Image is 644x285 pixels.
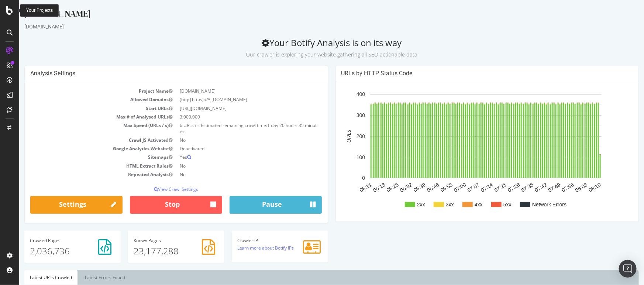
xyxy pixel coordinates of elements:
a: Learn more about Botify IPs [218,245,275,251]
text: 06:39 [393,182,407,193]
td: HTML Extract Rules [11,162,157,170]
text: 06:25 [366,182,380,193]
h4: Pages Crawled [11,238,96,243]
text: 2xx [398,202,406,207]
text: 07:28 [488,182,502,193]
td: 3,000,000 [157,113,303,121]
text: 07:42 [514,182,529,193]
text: 07:00 [434,182,448,193]
h4: Analysis Settings [11,70,303,77]
td: Max Speed (URLs / s) [11,121,157,136]
td: Max # of Analysed URLs [11,113,157,121]
text: 06:18 [353,182,367,193]
text: 100 [337,154,346,160]
a: Latest URLs Crawled [5,270,58,285]
small: Our crawler is exploring your website gathering all SEO actionable data [227,51,398,58]
div: [DOMAIN_NAME] [5,7,620,23]
td: Crawl JS Activated [11,136,157,144]
text: 08:03 [555,182,569,193]
span: 1 day 20 hours 35 minutes [161,122,297,135]
td: Yes [157,153,303,161]
td: [URL][DOMAIN_NAME] [157,104,303,113]
svg: A chart. [322,87,612,216]
h4: URLs by HTTP Status Code [322,70,614,77]
td: [DOMAIN_NAME] [157,87,303,95]
a: Settings [11,196,103,214]
p: 2,036,736 [11,245,96,257]
a: Latest Errors Found [60,270,111,285]
h2: Your Botify Analysis is on its way [5,38,620,58]
text: 3xx [427,202,435,207]
h4: Pages Known [114,238,200,243]
text: 06:32 [380,182,394,193]
text: 200 [337,133,346,139]
text: 07:21 [474,182,488,193]
td: Deactivated [157,144,303,153]
text: 07:35 [501,182,515,193]
text: 06:46 [407,182,421,193]
text: 06:11 [339,182,354,193]
text: 400 [337,92,346,97]
text: 300 [337,112,346,118]
button: Pause [210,196,303,214]
text: 07:07 [447,182,461,193]
text: URLs [327,130,333,143]
text: 0 [343,175,346,181]
td: (http|https)://*.[DOMAIN_NAME] [157,95,303,104]
td: No [157,136,303,144]
text: 4xx [455,202,464,207]
td: Sitemaps [11,153,157,161]
div: Your Projects [26,7,53,14]
text: 07:14 [461,182,475,193]
text: 07:56 [541,182,556,193]
p: 23,177,288 [114,245,200,257]
div: Open Intercom Messenger [619,260,637,278]
button: Stop [111,196,203,214]
td: Google Analytics Website [11,144,157,153]
text: 06:53 [420,182,434,193]
td: Project Name [11,87,157,95]
td: 6 URLs / s Estimated remaining crawl time: [157,121,303,136]
div: [DOMAIN_NAME] [5,23,620,30]
h4: Crawler IP [218,238,303,243]
td: No [157,162,303,170]
text: 08:10 [568,182,583,193]
p: View Crawl Settings [11,186,303,192]
td: Allowed Domains [11,95,157,104]
text: 5xx [484,202,492,207]
text: Network Errors [513,202,547,207]
td: Start URLs [11,104,157,113]
td: Repeated Analysis [11,170,157,179]
td: No [157,170,303,179]
text: 07:49 [528,182,542,193]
